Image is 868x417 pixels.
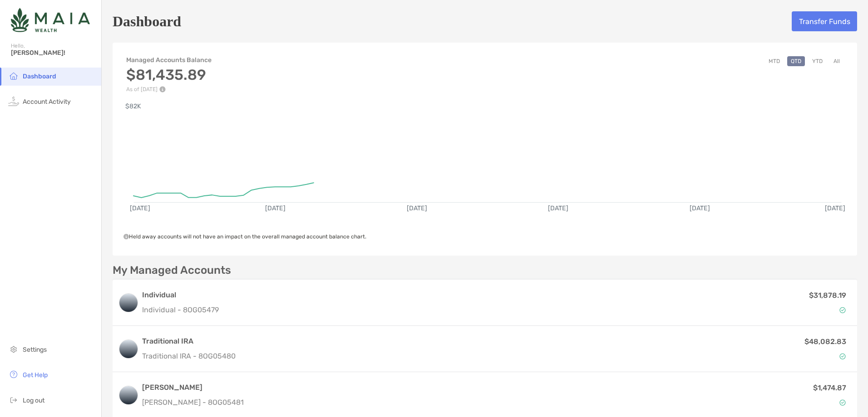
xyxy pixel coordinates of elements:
text: [DATE] [265,204,286,212]
h3: Traditional IRA [142,336,236,347]
span: Get Help [23,371,48,379]
button: Transfer Funds [792,11,857,31]
p: $1,474.87 [813,382,846,393]
text: [DATE] [825,204,845,212]
text: $82K [125,102,141,110]
img: activity icon [8,96,19,107]
span: Log out [23,397,44,404]
img: logout icon [8,394,19,405]
p: $31,878.19 [809,290,846,301]
button: All [830,56,843,66]
text: [DATE] [407,204,427,212]
button: QTD [787,56,805,66]
img: logo account [119,386,138,404]
img: Performance Info [159,86,166,92]
span: Held away accounts will not have an impact on the overall managed account balance chart. [123,233,366,240]
span: [PERSON_NAME]! [11,49,96,57]
span: Dashboard [23,73,56,80]
text: [DATE] [690,204,710,212]
p: [PERSON_NAME] - 8OG05481 [142,397,244,408]
img: get-help icon [8,369,19,380]
img: Account Status icon [839,353,846,359]
text: [DATE] [130,204,150,212]
p: My Managed Accounts [113,265,231,276]
img: logo account [119,294,138,312]
span: Settings [23,346,47,354]
h3: [PERSON_NAME] [142,382,244,393]
img: household icon [8,70,19,81]
h3: Individual [142,290,219,301]
img: Account Status icon [839,399,846,406]
p: $48,082.83 [804,336,846,347]
button: YTD [809,56,826,66]
p: Traditional IRA - 8OG05480 [142,350,236,362]
h5: Dashboard [113,11,181,32]
h3: $81,435.89 [126,66,212,83]
text: [DATE] [548,204,568,212]
span: Account Activity [23,98,71,106]
img: settings icon [8,344,19,354]
h4: Managed Accounts Balance [126,56,212,64]
p: Individual - 8OG05479 [142,304,219,315]
img: Zoe Logo [11,4,90,36]
p: As of [DATE] [126,86,212,92]
button: MTD [765,56,784,66]
img: logo account [119,340,138,358]
img: Account Status icon [839,307,846,313]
